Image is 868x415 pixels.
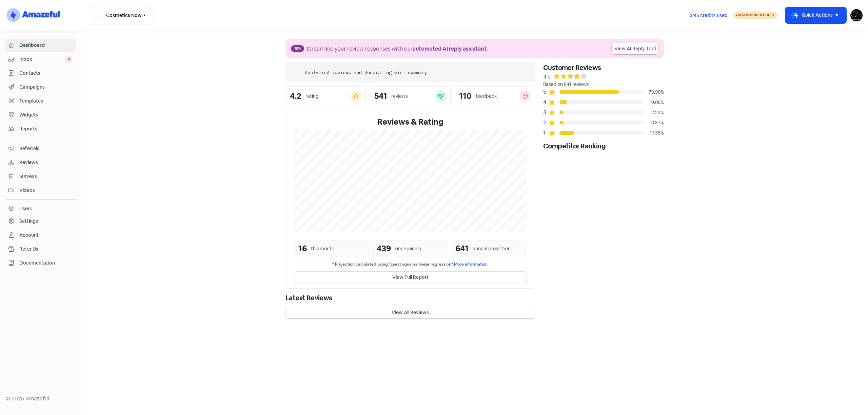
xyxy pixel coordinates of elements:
div: Based on 541 reviews [543,81,664,88]
button: View Full Report [294,272,527,283]
span: Documentation [19,259,73,267]
a: Documentation [5,257,76,269]
div: reviews [391,93,408,100]
div: feedback [476,93,497,100]
span: 0 [65,56,73,62]
span: Dashboard [19,42,73,49]
span: Videos [19,187,73,194]
div: 4.2 [543,73,551,81]
div: 4.2 [290,92,301,100]
div: since joining [395,245,421,252]
button: Cosmetics Now [87,6,153,24]
div: annual projection [473,245,511,252]
div: Competitor Ranking [543,141,664,151]
b: automated AI reply assistant [413,45,487,52]
a: Campaigns [5,81,76,93]
span: New [291,45,304,52]
a: Dashboard [5,39,76,52]
a: Settings [5,215,76,228]
a: 541reviews [370,86,450,106]
a: View AI Reply Tool [612,43,658,54]
a: Inbox 0 [5,53,76,66]
a: Sending Scheduled [733,11,777,19]
div: © 2025 Amazeful [5,395,76,403]
span: Templates [19,97,73,105]
div: Reviews & Rating [294,116,527,128]
div: 439 [377,242,391,255]
button: View All Reviews [285,307,535,318]
span: Reports [19,125,73,132]
a: Account [5,229,76,241]
div: Settings [19,218,38,225]
span: Referrals [19,145,73,152]
a: More information. [454,261,489,267]
span: Contacts [19,70,73,77]
a: 110feedback [455,86,535,106]
div: 5 [543,88,549,96]
div: 9.06% [644,99,664,106]
small: * Projection calculated using "Least squares linear regression". [294,261,527,268]
div: Users [19,205,32,212]
span: Inbox [19,56,65,63]
a: 4.2rating [285,86,366,106]
a: Refer Us [5,243,76,255]
a: Reviews [5,156,76,169]
div: Streamline your review responses with our . [306,45,488,53]
div: 0.37% [644,119,664,126]
div: 4 [543,98,549,106]
div: 2 [543,119,549,127]
span: SMS credits used [690,12,728,19]
div: 110 [459,92,472,100]
img: User [850,9,863,21]
a: Surveys [5,170,76,183]
div: 2.22% [644,109,664,116]
div: 1 [543,129,549,137]
a: Reports [5,123,76,135]
a: Contacts [5,67,76,79]
span: Surveys [19,173,73,180]
a: Referrals [5,142,76,155]
button: Quick Actions [785,7,846,23]
div: Customer Reviews [543,62,664,73]
span: Campaigns [19,84,73,91]
div: 3 [543,108,549,116]
div: 641 [455,242,469,255]
a: Templates [5,95,76,107]
div: 17.38% [644,129,664,137]
a: Users [5,202,76,215]
a: SMS credits used [684,11,733,18]
div: this month [311,245,334,252]
div: rating [305,93,319,100]
div: Analyzing reviews and generating mini summary [305,69,427,76]
a: Widgets [5,109,76,121]
span: Widgets [19,111,73,119]
div: Account [19,232,39,239]
a: Videos [5,184,76,197]
div: Latest Reviews [285,293,535,303]
div: 16 [298,242,307,255]
div: 541 [374,92,387,100]
span: Sending Scheduled [738,13,774,17]
span: Reviews [19,159,73,166]
span: Refer Us [19,246,73,253]
div: 70.98% [644,89,664,96]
